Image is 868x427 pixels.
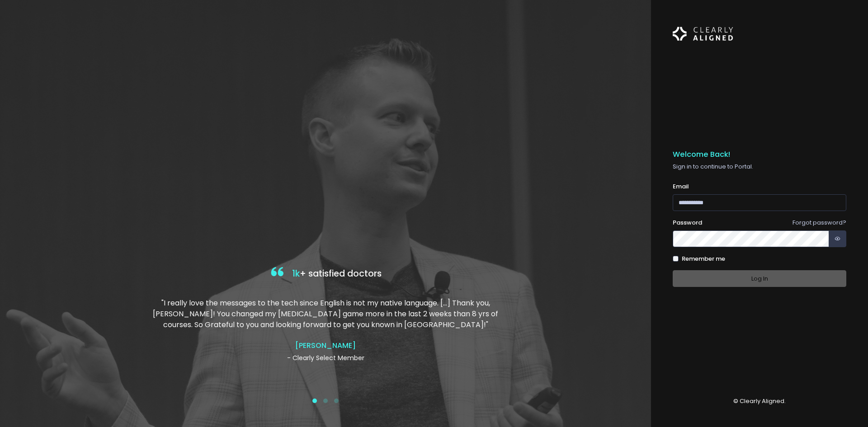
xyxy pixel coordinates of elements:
[151,298,500,330] p: "I really love the messages to the tech since English is not my native language. […] Thank you, [...
[673,162,846,171] p: Sign in to continue to Portal.
[673,150,846,159] h5: Welcome Back!
[292,267,300,280] span: 1k
[673,218,702,227] label: Password
[151,341,500,350] h4: [PERSON_NAME]
[151,265,500,283] h4: + satisfied doctors
[673,182,689,191] label: Email
[793,218,846,227] a: Forgot password?
[673,22,733,46] img: Logo Horizontal
[682,254,725,263] label: Remember me
[673,397,846,406] p: © Clearly Aligned.
[151,353,500,363] p: - Clearly Select Member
